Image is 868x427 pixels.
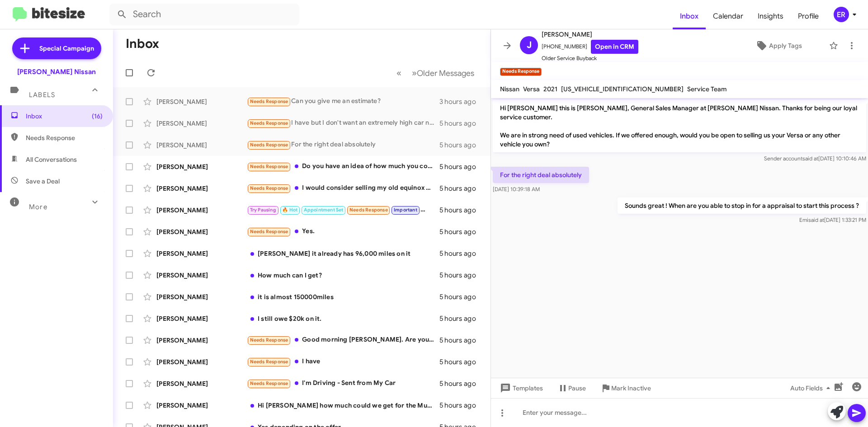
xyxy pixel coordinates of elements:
span: Sender account [DATE] 10:10:46 AM [764,155,866,162]
div: [PERSON_NAME] [156,314,247,323]
a: Calendar [706,3,750,29]
div: 5 hours ago [439,184,483,193]
div: Can you give me an estimate? [247,96,439,107]
span: Appointment Set [304,207,344,213]
div: I have but I don't want an extremely high car note [247,118,439,128]
div: Good morning [PERSON_NAME]. Are you putting me in a newer car same or lower rate? [247,335,439,345]
div: [PERSON_NAME] Nissan [17,67,96,76]
button: Apply Tags [732,38,825,54]
span: Service Team [687,85,726,93]
span: Older Service Buyback [542,54,638,63]
div: 3 hours ago [439,97,483,106]
div: I would consider selling my old equinox but it doesn't run. My Juke is my baby though. She's defi... [247,183,439,193]
div: [PERSON_NAME] [156,357,247,366]
div: Hi [PERSON_NAME] how much could we get for the Murano? [247,401,439,410]
div: 5 hours ago [439,357,483,366]
div: 5 hours ago [439,314,483,323]
div: [PERSON_NAME] it already has 96,000 miles on it [247,249,439,258]
div: 5 hours ago [439,141,483,150]
span: [DATE] 10:39:18 AM [493,186,540,192]
span: Pause [568,380,586,396]
span: » [412,67,417,79]
a: Special Campaign [12,38,101,59]
div: [PERSON_NAME] [156,292,247,301]
span: Labels [29,91,55,99]
button: Auto Fields [783,380,841,396]
div: How much can I get? [247,271,439,280]
span: Needs Response [349,207,388,213]
span: Needs Response [250,337,288,343]
span: J [527,38,532,52]
div: Yes, still driving it! [PERSON_NAME] [247,205,439,215]
span: Emi [DATE] 1:33:21 PM [799,216,866,223]
button: Previous [391,64,407,82]
div: 5 hours ago [439,336,483,345]
span: « [396,67,401,79]
span: Try Pausing [250,207,276,213]
div: 5 hours ago [439,119,483,128]
span: Nissan [500,85,519,93]
span: More [29,203,47,211]
h1: Inbox [126,37,159,51]
span: Inbox [26,112,103,121]
span: Apply Tags [769,38,802,54]
div: it is almost 150000miles [247,292,439,301]
span: said at [808,216,824,223]
div: 5 hours ago [439,271,483,280]
div: 5 hours ago [439,401,483,410]
span: Versa [523,85,540,93]
div: 5 hours ago [439,292,483,301]
button: Next [406,64,480,82]
div: 5 hours ago [439,249,483,258]
span: Needs Response [250,229,288,235]
button: Mark Inactive [593,380,658,396]
div: I have [247,357,439,367]
a: Profile [791,3,826,29]
div: [PERSON_NAME] [156,119,247,128]
span: Needs Response [250,359,288,365]
span: Needs Response [250,185,288,191]
div: For the right deal absolutely [247,140,439,150]
span: Mark Inactive [611,380,651,396]
span: said at [802,155,818,162]
input: Search [109,4,299,25]
div: [PERSON_NAME] [156,184,247,193]
a: Insights [750,3,791,29]
button: Templates [491,380,550,396]
button: ER [826,7,858,22]
div: Yes. [247,226,439,237]
div: 5 hours ago [439,206,483,215]
div: Do you have an idea of how much you could offer? [247,161,439,172]
span: Needs Response [250,142,288,148]
div: [PERSON_NAME] [156,336,247,345]
p: Hi [PERSON_NAME] this is [PERSON_NAME], General Sales Manager at [PERSON_NAME] Nissan. Thanks for... [493,100,866,152]
span: [US_VEHICLE_IDENTIFICATION_NUMBER] [561,85,684,93]
div: 5 hours ago [439,379,483,388]
span: Auto Fields [790,380,834,396]
div: [PERSON_NAME] [156,97,247,106]
div: 5 hours ago [439,227,483,236]
span: Needs Response [250,120,288,126]
div: I still owe $20k on it. [247,314,439,323]
p: For the right deal absolutely [493,167,589,183]
span: All Conversations [26,155,77,164]
div: [PERSON_NAME] [156,206,247,215]
span: [PERSON_NAME] [542,29,638,40]
small: Needs Response [500,68,542,76]
div: [PERSON_NAME] [156,249,247,258]
div: [PERSON_NAME] [156,379,247,388]
span: 2021 [543,85,557,93]
span: Important [394,207,417,213]
span: Special Campaign [39,44,94,53]
div: ER [834,7,849,22]
a: Inbox [673,3,706,29]
span: Needs Response [26,133,103,142]
a: Open in CRM [591,40,638,54]
div: [PERSON_NAME] [156,162,247,171]
nav: Page navigation example [392,64,480,82]
div: [PERSON_NAME] [156,401,247,410]
span: Needs Response [250,380,288,386]
div: [PERSON_NAME] [156,141,247,150]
